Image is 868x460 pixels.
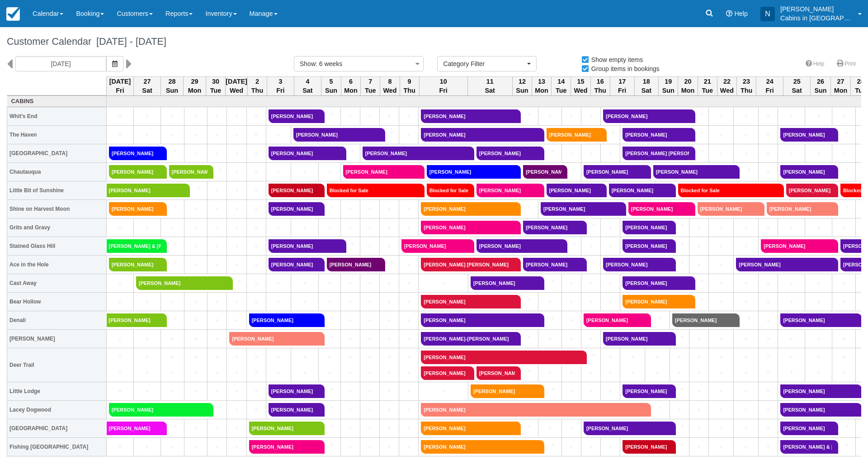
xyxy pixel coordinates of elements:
a: + [382,204,396,214]
a: + [689,276,707,286]
a: + [692,260,706,270]
a: [PERSON_NAME] [547,184,601,197]
a: [PERSON_NAME]-[PERSON_NAME] [421,332,515,346]
a: [PERSON_NAME] [327,258,380,271]
a: [PERSON_NAME] [471,276,538,290]
a: + [670,332,687,341]
a: [PERSON_NAME] [269,184,319,197]
a: [PERSON_NAME] [672,313,734,327]
a: + [401,112,416,121]
a: [PERSON_NAME] [623,128,689,142]
a: [PERSON_NAME] [421,128,538,142]
a: + [603,223,618,232]
a: + [692,223,706,232]
span: Group items in bookings [581,65,667,71]
a: + [269,297,288,307]
p: Cabins in [GEOGRAPHIC_DATA] [780,14,853,23]
a: + [319,332,338,341]
a: + [382,112,396,121]
a: + [229,204,244,214]
a: + [807,297,830,307]
a: + [249,297,264,307]
a: [PERSON_NAME] [628,202,689,216]
a: + [321,167,338,177]
a: + [343,297,358,307]
a: + [564,297,579,307]
a: + [136,297,158,307]
a: + [187,316,205,325]
a: [PERSON_NAME] [269,258,319,271]
a: + [109,223,131,232]
a: + [401,130,416,140]
a: + [229,130,244,140]
a: + [761,297,775,307]
a: + [109,112,131,121]
a: + [564,316,579,325]
a: + [210,223,224,232]
a: + [187,260,205,270]
a: + [293,279,316,288]
a: + [832,128,853,138]
a: + [603,297,618,307]
a: + [692,242,706,251]
a: [PERSON_NAME] [421,109,515,123]
a: [PERSON_NAME] [136,276,227,290]
div: N [760,7,775,21]
a: + [161,313,182,323]
a: + [736,279,756,288]
a: + [379,258,396,267]
a: [PERSON_NAME] [421,313,538,327]
a: + [269,223,288,232]
a: [PERSON_NAME] [584,165,645,179]
a: [PERSON_NAME] [584,313,645,327]
a: + [136,334,158,344]
a: + [109,334,131,344]
a: [PERSON_NAME] [PERSON_NAME] [623,147,689,160]
a: [PERSON_NAME] [623,295,689,308]
a: [PERSON_NAME] [421,295,515,308]
a: + [538,147,559,156]
a: + [109,297,131,307]
a: [PERSON_NAME] [109,202,161,216]
a: + [227,276,244,286]
a: + [249,112,264,121]
a: + [319,202,338,212]
a: + [269,130,288,140]
a: [PERSON_NAME] & [PERSON_NAME] [107,239,161,253]
a: + [564,112,579,121]
a: + [401,223,416,232]
a: + [187,297,205,307]
a: + [249,186,264,195]
a: + [581,258,598,267]
a: + [711,112,731,121]
a: + [561,239,579,249]
a: + [711,260,731,270]
a: + [229,223,244,232]
a: + [736,297,756,307]
a: [PERSON_NAME] [169,165,208,179]
a: [PERSON_NAME] [623,276,689,290]
a: + [835,149,853,158]
a: + [161,147,182,156]
a: + [363,204,377,214]
a: + [761,223,775,232]
a: + [229,260,244,270]
a: + [321,279,338,288]
a: [PERSON_NAME] [109,258,161,271]
a: + [401,204,416,214]
a: [PERSON_NAME] [736,258,832,271]
a: [PERSON_NAME] [269,109,319,123]
a: + [136,112,158,121]
a: + [736,149,756,158]
a: + [210,186,224,195]
a: + [807,149,830,158]
a: + [210,130,224,140]
a: + [363,279,377,288]
a: + [340,147,358,156]
a: Cabins [9,97,104,106]
a: + [670,239,687,249]
a: + [711,223,731,232]
a: + [835,112,853,121]
a: + [835,279,853,288]
a: + [321,223,338,232]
